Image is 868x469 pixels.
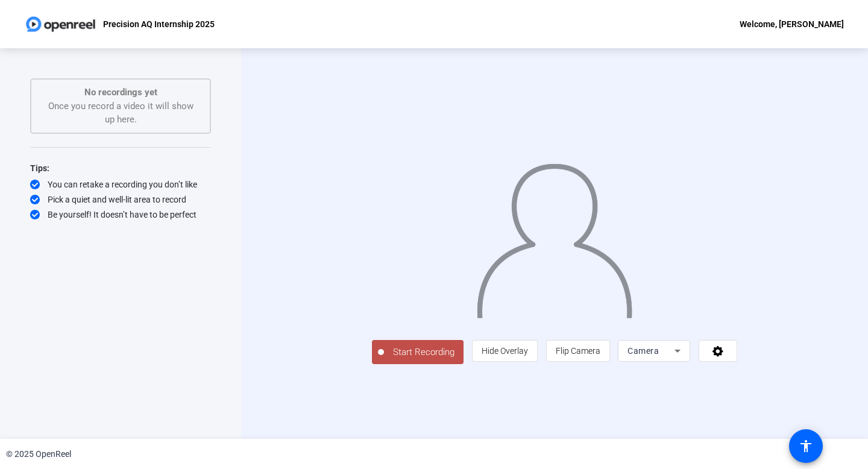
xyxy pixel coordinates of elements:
span: Flip Camera [556,346,600,356]
button: Start Recording [372,340,464,364]
div: Tips: [30,161,211,175]
img: OpenReel logo [24,12,97,36]
img: overlay [476,154,634,318]
mat-icon: accessibility [799,439,813,453]
span: Start Recording [384,345,464,359]
button: Hide Overlay [472,340,538,362]
span: Camera [627,346,659,356]
button: Flip Camera [546,340,610,362]
div: Welcome, [PERSON_NAME] [740,17,844,31]
div: You can retake a recording you don’t like [30,178,211,190]
p: No recordings yet [43,86,198,99]
p: Precision AQ Internship 2025 [103,17,215,31]
div: Once you record a video it will show up here. [43,86,198,127]
div: Be yourself! It doesn’t have to be perfect [30,209,211,221]
div: © 2025 OpenReel [6,448,71,461]
div: Pick a quiet and well-lit area to record [30,194,211,206]
span: Hide Overlay [482,346,528,356]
